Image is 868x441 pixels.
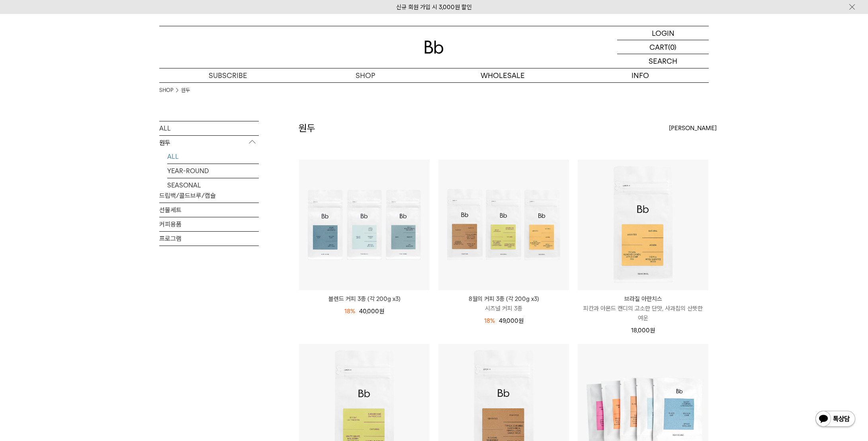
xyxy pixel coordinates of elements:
a: SUBSCRIBE [159,68,297,82]
a: 블렌드 커피 3종 (각 200g x3) [299,294,430,304]
a: SEASONAL [167,178,259,192]
p: SEARCH [649,54,677,68]
a: 드립백/콜드브루/캡슐 [159,189,259,203]
p: CART [649,40,668,54]
p: INFO [571,68,709,82]
a: 선물세트 [159,203,259,217]
span: 원 [379,308,384,315]
p: 원두 [159,136,259,150]
img: 카카오톡 채널 1:1 채팅 버튼 [815,410,856,429]
span: 49,000 [499,317,524,324]
p: 피칸과 아몬드 캔디의 고소한 단맛, 사과칩의 산뜻한 여운 [578,304,708,323]
span: 원 [518,317,524,324]
span: 40,000 [359,308,384,315]
a: LOGIN [617,26,709,40]
h2: 원두 [299,121,315,135]
a: CART (0) [617,40,709,54]
img: 8월의 커피 3종 (각 200g x3) [438,160,569,290]
a: 커피용품 [159,217,259,231]
a: SHOP [159,86,173,94]
div: 18% [344,306,355,316]
div: 18% [484,316,495,326]
span: 18,000 [631,327,655,334]
img: 로고 [424,41,444,54]
a: 원두 [181,86,190,94]
a: 신규 회원 가입 시 3,000원 할인 [396,4,472,11]
a: 브라질 아란치스 피칸과 아몬드 캔디의 고소한 단맛, 사과칩의 산뜻한 여운 [578,294,708,323]
span: 원 [650,327,655,334]
img: 블렌드 커피 3종 (각 200g x3) [299,160,430,290]
span: [PERSON_NAME] [669,123,717,133]
p: 브라질 아란치스 [578,294,708,304]
a: SHOP [297,68,434,82]
a: ALL [159,121,259,135]
a: ALL [167,150,259,164]
p: 8월의 커피 3종 (각 200g x3) [438,294,569,304]
a: YEAR-ROUND [167,164,259,178]
p: LOGIN [652,26,674,40]
p: WHOLESALE [434,68,571,82]
a: 8월의 커피 3종 (각 200g x3) 시즈널 커피 3종 [438,294,569,313]
img: 브라질 아란치스 [578,160,708,290]
p: (0) [668,40,676,54]
p: 시즈널 커피 3종 [438,304,569,313]
a: 프로그램 [159,232,259,246]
